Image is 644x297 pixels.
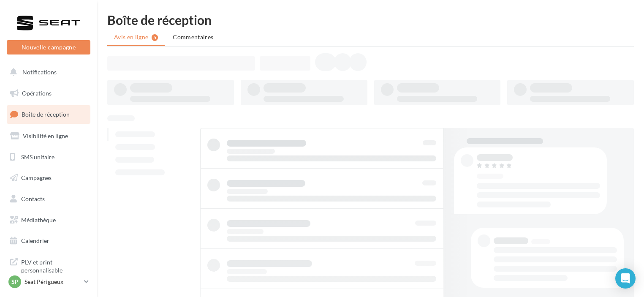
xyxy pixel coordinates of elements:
span: Calendrier [21,237,49,244]
span: PLV et print personnalisable [21,256,87,275]
a: Médiathèque [5,211,92,229]
a: Calendrier [5,232,92,250]
span: Contacts [21,195,45,202]
a: PLV et print personnalisable [5,253,92,278]
a: Contacts [5,190,92,208]
div: Boîte de réception [107,14,634,26]
button: Nouvelle campagne [7,40,90,54]
button: Notifications [5,63,89,81]
a: Visibilité en ligne [5,127,92,145]
p: Seat Périgueux [24,278,81,286]
a: Opérations [5,84,92,102]
span: Opérations [22,90,52,97]
span: Notifications [22,68,57,76]
span: Visibilité en ligne [23,132,68,139]
span: Boîte de réception [22,111,70,118]
a: Campagnes [5,169,92,187]
span: Médiathèque [21,216,56,223]
a: Boîte de réception [5,105,92,123]
a: SP Seat Périgueux [7,274,90,290]
span: Campagnes [21,174,52,181]
div: Open Intercom Messenger [615,268,636,289]
span: SMS unitaire [21,153,54,160]
span: SP [11,278,19,286]
span: Commentaires [173,33,213,41]
a: SMS unitaire [5,148,92,166]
